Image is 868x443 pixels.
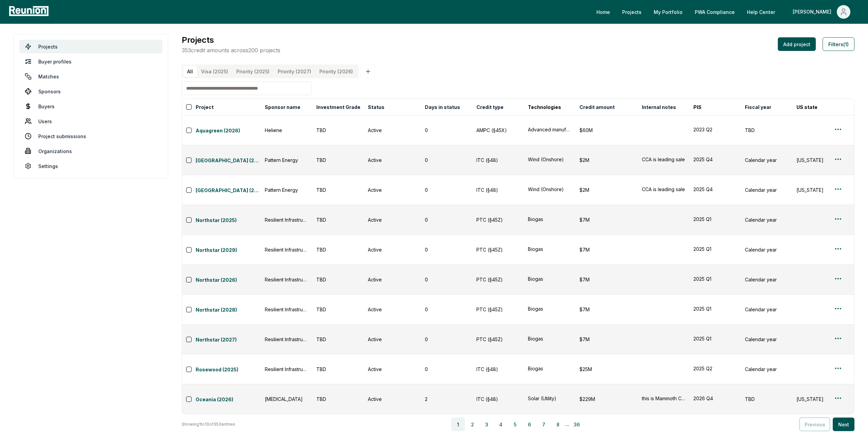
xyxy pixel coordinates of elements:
[196,245,261,255] button: Northstar (2029)
[787,5,856,19] button: [PERSON_NAME]
[19,114,162,128] a: Users
[476,276,520,283] div: PTC (§45Z)
[648,5,688,19] a: My Portfolio
[591,5,615,19] a: Home
[579,276,634,283] div: $7M
[316,127,360,134] div: TBD
[368,306,417,313] div: Active
[265,276,308,283] div: Resilient Infrastructure Group
[196,126,261,135] button: Aquagreen (2026)
[182,34,280,46] h3: Projects
[742,5,781,19] a: Help Center
[197,66,232,77] button: Visa (2025)
[551,418,565,431] button: 8
[466,418,479,431] button: 2
[19,70,162,83] a: Matches
[194,100,215,114] button: Project
[451,418,465,431] button: 1
[196,215,261,225] button: Northstar (2025)
[476,127,520,134] div: AMPC (§45X)
[196,306,261,314] a: Northstar (2028)
[528,156,571,163] button: Wind (Onshore)
[316,246,360,253] div: TBD
[570,418,584,431] button: 36
[745,216,788,223] div: Calendar year
[368,216,417,223] div: Active
[182,46,280,54] p: 353 credit amounts across 200 projects
[579,216,634,223] div: $7M
[196,127,261,135] a: Aquagreen (2026)
[744,100,773,114] button: Fiscal year
[368,156,417,164] div: Active
[196,305,261,314] button: Northstar (2028)
[640,100,677,114] button: Internal notes
[522,418,536,431] button: 6
[476,246,520,253] div: PTC (§45Z)
[196,217,261,225] a: Northstar (2025)
[693,126,737,133] div: 2023 Q2
[642,156,685,163] button: CCA is leading sale
[528,395,571,402] div: Solar (Utility)
[316,306,360,313] div: TBD
[693,335,737,342] button: 2025 Q1
[316,186,360,193] div: TBD
[425,336,468,343] div: 0
[793,5,834,19] div: [PERSON_NAME]
[528,245,571,253] button: Biogas
[528,305,571,312] button: Biogas
[565,420,569,428] span: ...
[693,305,737,312] div: 2025 Q1
[265,336,308,343] div: Resilient Infrastructure Group
[274,66,315,77] button: Priority (2027)
[745,246,788,253] div: Calendar year
[196,155,261,165] button: [GEOGRAPHIC_DATA] (2026)
[315,100,362,114] button: Investment Grade
[19,159,162,173] a: Settings
[316,156,360,164] div: TBD
[196,185,261,195] button: [GEOGRAPHIC_DATA] (2025)
[425,276,468,283] div: 0
[693,156,737,163] button: 2025 Q4
[368,246,417,253] div: Active
[183,66,197,77] button: All
[425,186,468,193] div: 0
[796,156,840,164] div: [US_STATE]
[265,216,308,223] div: Resilient Infrastructure Group
[368,395,417,403] div: Active
[693,245,737,253] button: 2025 Q1
[528,126,571,133] button: Advanced manufacturing
[425,395,468,403] div: 2
[528,216,571,223] div: Biogas
[265,127,308,134] div: Heliene
[19,40,162,53] a: Projects
[693,395,737,402] div: 2026 Q4
[265,186,308,193] div: Pattern Energy
[196,335,261,344] button: Northstar (2027)
[823,37,854,51] button: Filters(1)
[480,418,493,431] button: 3
[476,336,520,343] div: PTC (§45Z)
[796,186,840,193] div: [US_STATE]
[182,421,235,428] p: Showing 1 to 10 of 353 entries
[591,5,861,19] nav: Main
[425,127,468,134] div: 0
[368,127,417,134] div: Active
[579,186,634,193] div: $2M
[537,418,550,431] button: 7
[745,366,788,373] div: Calendar year
[196,275,261,284] button: Northstar (2026)
[528,365,571,372] button: Biogas
[693,186,737,193] div: 2025 Q4
[528,275,571,282] button: Biogas
[745,156,788,164] div: Calendar year
[579,156,634,164] div: $2M
[642,186,685,193] button: CCA is leading sale
[833,418,854,431] button: Next
[693,365,737,372] button: 2025 Q2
